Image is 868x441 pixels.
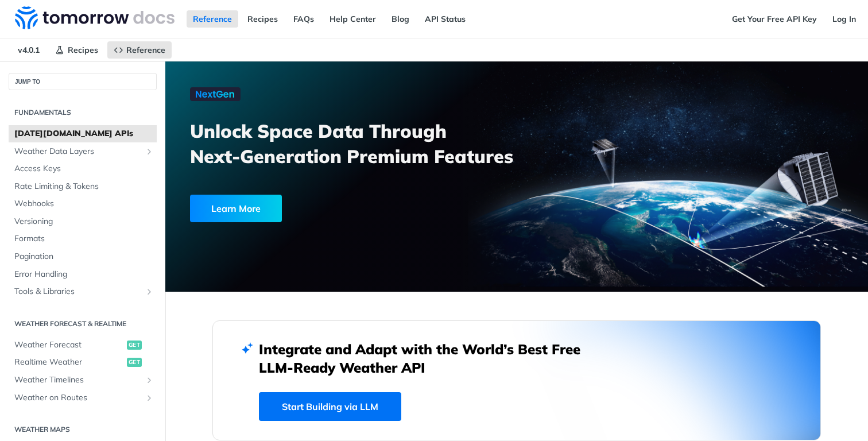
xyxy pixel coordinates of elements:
a: API Status [418,10,472,28]
a: Weather TimelinesShow subpages for Weather Timelines [9,372,157,389]
span: Reference [126,45,165,55]
span: Recipes [68,45,98,55]
span: Webhooks [14,198,154,210]
a: Log In [826,10,862,28]
a: Access Keys [9,160,157,177]
button: Show subpages for Tools & Libraries [145,287,154,296]
button: Show subpages for Weather Data Layers [145,147,154,156]
a: Reference [107,41,172,59]
span: Rate Limiting & Tokens [14,181,154,192]
button: Show subpages for Weather Timelines [145,376,154,385]
img: NextGen [190,87,241,101]
h2: Weather Forecast & realtime [9,319,157,329]
h3: Unlock Space Data Through Next-Generation Premium Features [190,118,529,169]
span: Weather Data Layers [14,146,142,157]
a: Tools & LibrariesShow subpages for Tools & Libraries [9,283,157,300]
a: Recipes [49,41,104,59]
a: Pagination [9,248,157,265]
span: Tools & Libraries [14,286,142,297]
span: v4.0.1 [11,41,46,59]
span: Access Keys [14,163,154,175]
a: Versioning [9,213,157,230]
a: FAQs [287,10,320,28]
span: Pagination [14,251,154,262]
span: Error Handling [14,269,154,280]
a: Recipes [241,10,284,28]
a: Formats [9,230,157,247]
h2: Fundamentals [9,107,157,118]
span: Weather on Routes [14,392,142,404]
a: Error Handling [9,266,157,283]
h2: Integrate and Adapt with the World’s Best Free LLM-Ready Weather API [259,340,598,377]
a: Start Building via LLM [259,392,401,421]
a: Rate Limiting & Tokens [9,178,157,195]
a: Blog [385,10,416,28]
div: Learn More [190,195,282,222]
span: get [127,341,142,350]
a: Weather Forecastget [9,336,157,354]
a: Weather Data LayersShow subpages for Weather Data Layers [9,143,157,160]
span: Weather Forecast [14,339,124,351]
a: Help Center [323,10,382,28]
a: Realtime Weatherget [9,354,157,371]
button: JUMP TO [9,73,157,90]
a: Get Your Free API Key [726,10,823,28]
a: Weather on RoutesShow subpages for Weather on Routes [9,389,157,407]
span: Weather Timelines [14,374,142,386]
span: Versioning [14,216,154,227]
img: Tomorrow.io Weather API Docs [15,6,175,29]
a: Webhooks [9,195,157,212]
a: Learn More [190,195,461,222]
button: Show subpages for Weather on Routes [145,393,154,403]
span: Realtime Weather [14,357,124,368]
span: get [127,358,142,367]
span: [DATE][DOMAIN_NAME] APIs [14,128,154,140]
h2: Weather Maps [9,424,157,435]
a: Reference [187,10,238,28]
a: [DATE][DOMAIN_NAME] APIs [9,125,157,142]
span: Formats [14,233,154,245]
